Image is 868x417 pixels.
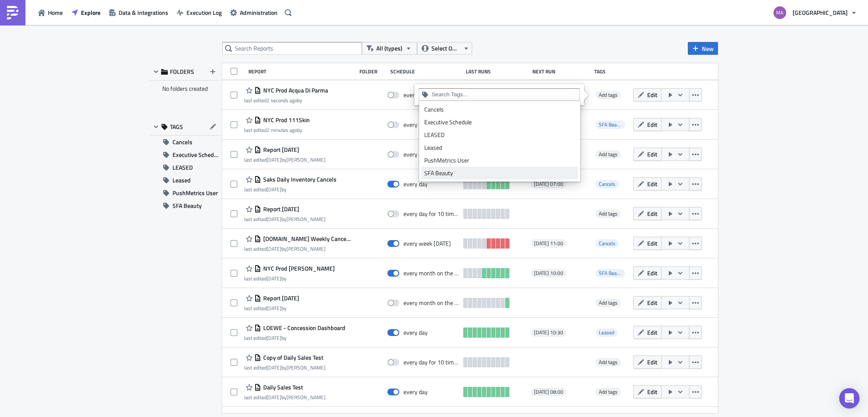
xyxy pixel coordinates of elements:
[172,148,220,161] span: Executive Schedule
[633,177,662,190] button: Edit
[172,187,218,199] span: PushMetrics User
[261,205,299,213] span: Report 2025-09-19
[244,246,352,252] div: last edited by [PERSON_NAME]
[403,210,459,218] div: every day for 10 times
[595,120,625,129] span: SFA Beauty
[222,42,362,55] input: Search Reports
[633,355,662,369] button: Edit
[244,275,335,282] div: last edited by
[599,358,618,366] span: Add tags
[595,299,621,307] span: Add tags
[261,383,303,391] span: Daily Sales Test
[424,131,575,139] div: LEASED
[403,329,428,336] div: every day
[6,6,19,20] img: PushMetrics
[170,68,194,76] span: FOLDERS
[267,304,281,312] time: 2025-09-09T15:38:30Z
[599,328,614,336] span: Leased
[267,215,281,223] time: 2025-09-19T16:40:38Z
[647,150,657,159] span: Edit
[403,358,459,366] div: every day for 10 times
[261,324,345,332] span: LOEWE - Concession Dashboard
[702,44,714,53] span: New
[534,270,563,277] span: [DATE] 10:00
[403,151,459,158] div: every day for 10 times
[105,6,172,19] button: Data & Integrations
[647,90,657,99] span: Edit
[267,334,281,342] time: 2025-09-03T15:24:39Z
[595,269,625,277] span: SFA Beauty
[773,6,787,20] img: Avatar
[647,269,657,277] span: Edit
[647,358,657,367] span: Edit
[244,157,325,163] div: last edited by [PERSON_NAME]
[633,237,662,250] button: Edit
[599,210,618,218] span: Add tags
[599,150,618,158] span: Add tags
[647,328,657,337] span: Edit
[390,68,462,75] div: Schedule
[647,298,657,307] span: Edit
[633,296,662,309] button: Edit
[403,269,459,277] div: every month on the 6th
[595,180,619,188] span: Cancels
[595,239,619,248] span: Cancels
[431,90,577,99] input: Search Tags...
[424,118,575,126] div: Executive Schedule
[267,156,281,164] time: 2025-09-19T16:55:13Z
[240,8,278,17] span: Administration
[150,136,220,148] button: Cancels
[424,156,575,165] div: PushMetrics User
[403,388,428,396] div: every day
[150,174,220,187] button: Leased
[150,187,220,199] button: PushMetrics User
[417,42,472,55] button: Select Owner
[267,393,281,401] time: 2025-08-25T19:22:55Z
[226,6,282,19] button: Administration
[595,388,621,396] span: Add tags
[172,136,192,148] span: Cancels
[633,207,662,220] button: Edit
[594,68,630,75] div: Tags
[633,326,662,339] button: Edit
[261,87,328,94] span: NYC Prod Acqua Di Parma
[595,91,621,99] span: Add tags
[34,6,67,19] button: Home
[186,8,222,17] span: Execution Log
[150,199,220,212] button: SFA Beauty
[267,185,281,193] time: 2025-09-19T16:54:11Z
[67,6,105,19] button: Explore
[839,388,860,409] div: Open Intercom Messenger
[424,105,575,114] div: Cancels
[599,180,615,188] span: Cancels
[793,8,848,17] span: [GEOGRAPHIC_DATA]
[150,161,220,174] button: LEASED
[244,335,345,341] div: last edited by
[534,240,563,247] span: [DATE] 11:00
[172,6,226,19] button: Execution Log
[633,88,662,101] button: Edit
[261,294,299,302] span: Report 2025-09-09
[267,96,297,104] time: 2025-09-23T13:47:37Z
[261,116,310,124] span: NYC Prod 111Skin
[595,328,618,337] span: Leased
[599,269,623,277] span: SFA Beauty
[599,239,615,247] span: Cancels
[403,240,451,247] div: every week on Monday
[150,81,220,97] div: No folders created
[48,8,63,17] span: Home
[244,97,328,104] div: last edited by
[261,235,352,243] span: Saks.com Weekly Cancels Summary
[81,8,100,17] span: Explore
[244,127,310,133] div: last edited by
[150,148,220,161] button: Executive Schedule
[267,126,297,134] time: 2025-09-23T13:45:52Z
[599,299,618,307] span: Add tags
[244,394,325,400] div: last edited by [PERSON_NAME]
[244,305,299,311] div: last edited by
[419,101,580,182] ul: selectable options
